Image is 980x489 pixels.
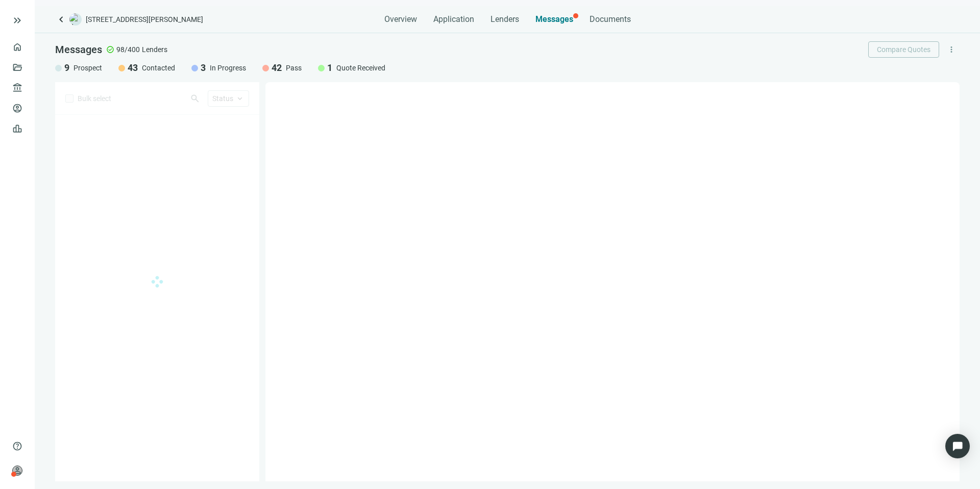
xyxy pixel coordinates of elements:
span: check_circle [106,45,114,54]
span: account_balance [12,83,19,93]
span: Contacted [142,63,175,73]
span: person [12,466,22,476]
span: 9 [64,62,69,74]
span: 3 [201,62,206,74]
span: Lenders [142,44,167,55]
img: deal-logo [69,13,82,26]
span: Messages [55,43,102,56]
span: 43 [128,62,138,74]
button: Compare Quotes [868,41,939,58]
span: [STREET_ADDRESS][PERSON_NAME] [86,14,203,25]
span: Pass [286,63,302,73]
span: Documents [590,14,631,25]
span: Prospect [73,63,102,73]
div: Open Intercom Messenger [945,434,970,458]
span: Quote Received [336,63,385,73]
span: more_vert [947,45,956,54]
span: 1 [327,62,332,74]
span: Messages [535,14,573,24]
span: In Progress [210,63,246,73]
a: keyboard_arrow_left [55,13,67,26]
span: 98/400 [116,44,140,55]
span: Lenders [491,14,519,25]
button: more_vert [943,41,960,58]
span: help [12,441,22,451]
span: Application [433,14,474,25]
button: keyboard_double_arrow_right [11,14,23,27]
span: Overview [384,14,417,25]
span: 42 [272,62,282,74]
